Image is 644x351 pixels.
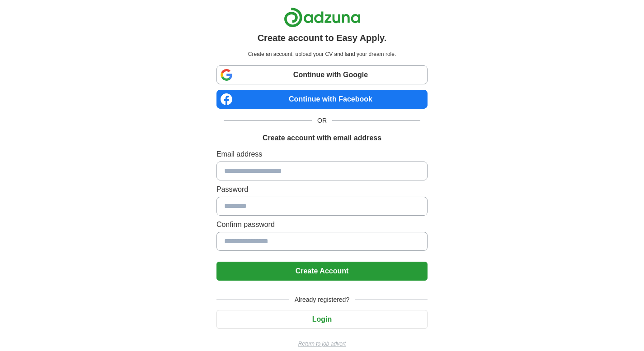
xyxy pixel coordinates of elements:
[216,315,428,323] a: Login
[216,262,428,281] button: Create Account
[216,149,428,160] label: Email address
[216,65,428,84] a: Continue with Google
[284,7,361,28] img: Adzuna logo
[216,90,428,109] a: Continue with Facebook
[216,340,428,348] a: Return to job advert
[216,184,428,195] label: Password
[263,133,381,143] h1: Create account with email address
[216,219,428,230] label: Confirm password
[216,310,428,329] button: Login
[258,31,387,45] h1: Create account to Easy Apply.
[312,116,332,125] span: OR
[289,295,355,305] span: Already registered?
[218,50,426,58] p: Create an account, upload your CV and land your dream role.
